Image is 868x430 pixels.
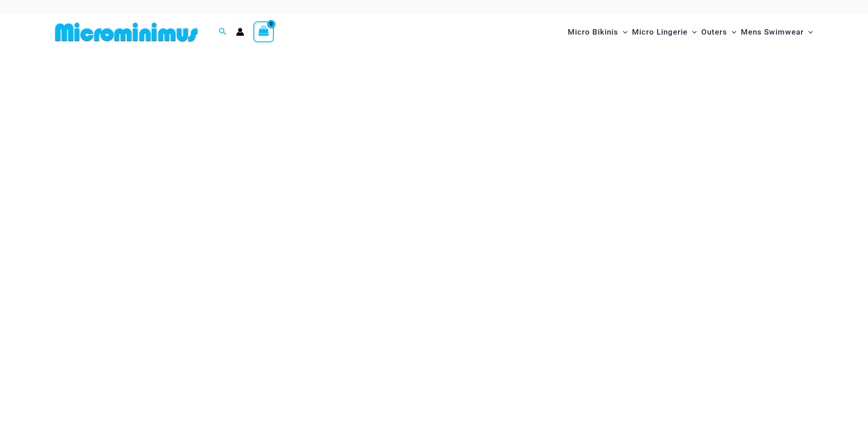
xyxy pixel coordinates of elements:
[565,18,630,46] a: Micro BikinisMenu ToggleMenu Toggle
[618,20,627,44] span: Menu Toggle
[630,18,699,46] a: Micro LingerieMenu ToggleMenu Toggle
[253,21,274,42] a: View Shopping Cart, empty
[701,20,727,44] span: Outers
[568,20,618,44] span: Micro Bikinis
[739,18,815,46] a: Mens SwimwearMenu ToggleMenu Toggle
[632,20,688,44] span: Micro Lingerie
[699,18,739,46] a: OutersMenu ToggleMenu Toggle
[236,28,244,36] a: Account icon link
[219,26,227,38] a: Search icon link
[727,20,736,44] span: Menu Toggle
[804,20,813,44] span: Menu Toggle
[741,20,804,44] span: Mens Swimwear
[51,22,201,42] img: MM SHOP LOGO FLAT
[564,17,817,47] nav: Site Navigation
[688,20,697,44] span: Menu Toggle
